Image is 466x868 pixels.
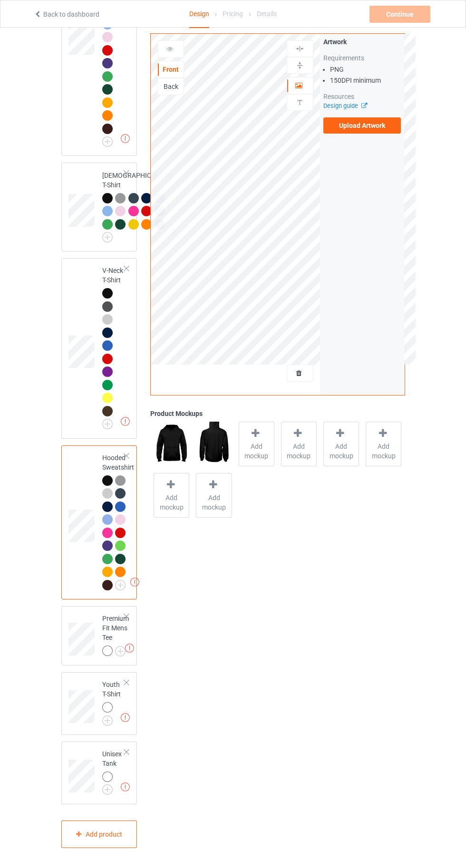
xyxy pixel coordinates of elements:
[158,65,184,74] div: Front
[34,10,99,18] a: Back to dashboard
[121,134,130,143] img: exclamation icon
[61,606,137,665] div: Premium Fit Mens Tee
[295,61,304,70] img: svg%3E%0A
[295,98,304,107] img: svg%3E%0A
[323,92,401,101] div: Resources
[366,422,401,466] div: Add mockup
[115,646,126,656] img: svg+xml;base64,PD94bWwgdmVyc2lvbj0iMS4wIiBlbmNvZGluZz0iVVRGLTgiPz4KPHN2ZyB3aWR0aD0iMjJweCIgaGVpZ2...
[323,37,401,47] div: Artwork
[61,258,137,438] div: V-Neck T-Shirt
[323,422,359,466] div: Add mockup
[102,419,113,429] img: svg+xml;base64,PD94bWwgdmVyc2lvbj0iMS4wIiBlbmNvZGluZz0iVVRGLTgiPz4KPHN2ZyB3aWR0aD0iMjJweCIgaGVpZ2...
[154,473,189,518] div: Add mockup
[125,644,134,653] img: exclamation icon
[257,0,277,27] div: Details
[121,417,130,426] img: exclamation icon
[196,473,232,518] div: Add mockup
[196,493,231,512] span: Add mockup
[61,445,137,600] div: Hooded Sweatshirt
[154,422,189,466] img: regular.jpg
[158,82,184,91] div: Back
[330,76,401,85] li: 150 DPI minimum
[102,784,113,795] img: svg+xml;base64,PD94bWwgdmVyc2lvbj0iMS4wIiBlbmNvZGluZz0iVVRGLTgiPz4KPHN2ZyB3aWR0aD0iMjJweCIgaGVpZ2...
[61,820,137,849] div: Add product
[61,672,137,735] div: Youth T-Shirt
[150,409,405,418] div: Product Mockups
[295,44,304,53] img: svg%3E%0A
[330,65,401,74] li: PNG
[282,442,316,461] span: Add mockup
[102,715,113,726] img: svg+xml;base64,PD94bWwgdmVyc2lvbj0iMS4wIiBlbmNvZGluZz0iVVRGLTgiPz4KPHN2ZyB3aWR0aD0iMjJweCIgaGVpZ2...
[121,713,130,722] img: exclamation icon
[239,422,274,466] div: Add mockup
[239,442,274,461] span: Add mockup
[366,442,401,461] span: Add mockup
[102,266,125,426] div: V-Neck T-Shirt
[323,117,401,134] label: Upload Artwork
[61,163,137,251] div: [DEMOGRAPHIC_DATA] T-Shirt
[102,614,129,656] div: Premium Fit Mens Tee
[102,749,125,792] div: Unisex Tank
[102,232,113,242] img: svg+xml;base64,PD94bWwgdmVyc2lvbj0iMS4wIiBlbmNvZGluZz0iVVRGLTgiPz4KPHN2ZyB3aWR0aD0iMjJweCIgaGVpZ2...
[196,422,232,466] img: regular.jpg
[102,136,113,147] img: svg+xml;base64,PD94bWwgdmVyc2lvbj0iMS4wIiBlbmNvZGluZz0iVVRGLTgiPz4KPHN2ZyB3aWR0aD0iMjJweCIgaGVpZ2...
[102,680,125,723] div: Youth T-Shirt
[121,782,130,791] img: exclamation icon
[102,171,172,240] div: [DEMOGRAPHIC_DATA] T-Shirt
[281,422,317,466] div: Add mockup
[189,0,209,28] div: Design
[115,580,126,590] img: svg+xml;base64,PD94bWwgdmVyc2lvbj0iMS4wIiBlbmNvZGluZz0iVVRGLTgiPz4KPHN2ZyB3aWR0aD0iMjJweCIgaGVpZ2...
[323,53,401,63] div: Requirements
[323,102,367,109] a: Design guide
[61,742,137,804] div: Unisex Tank
[154,493,189,512] span: Add mockup
[130,578,139,587] img: exclamation icon
[102,453,134,590] div: Hooded Sweatshirt
[324,442,359,461] span: Add mockup
[223,0,243,27] div: Pricing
